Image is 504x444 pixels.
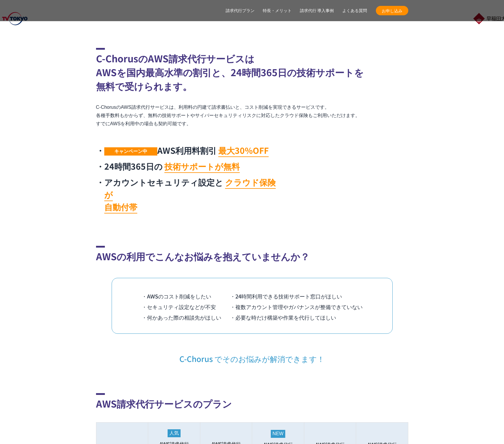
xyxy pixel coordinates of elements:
li: ・24時間利用できる技術サポート窓口がほしい [230,291,363,301]
a: 特長・メリット [263,8,292,14]
mark: 最大30%OFF [218,144,269,157]
mark: クラウド保険が 自動付帯 [104,176,276,213]
span: キャンペーン中 [104,147,157,156]
mark: 技術サポートが無料 [164,160,240,173]
li: アカウントセキュリティ設定と [96,176,282,213]
img: 国境なき医師団 [309,7,356,30]
p: C-ChorusのAWS請求代行サービスは、利用料の円建て請求書払いと、コスト削減を実現できるサービスです。 各種手数料もかからず、無料の技術サポートやサイバーセキュリティリスクに対応したクラウ... [96,103,408,128]
img: クリーク・アンド・リバー [256,7,303,30]
a: 請求代行プラン [226,8,255,14]
li: AWS利用料割引 [96,144,282,156]
img: 慶應義塾 [415,7,462,30]
a: 請求代行 導入事例 [300,8,334,14]
span: お申し込み [376,8,408,14]
li: ・セキュリティ設定などが不安 [142,301,230,312]
h2: AWSの利用でこんなお悩みを抱えていませんか？ [96,246,408,263]
li: ・必要な時だけ構築や作業を代行してほしい [230,312,363,323]
a: よくある質問 [342,8,367,14]
li: 24時間365日の [96,160,282,172]
h2: AWS請求代行サービスのプラン [96,393,408,410]
li: ・AWSのコスト削減をしたい [142,291,230,301]
h2: C-ChorusのAWS請求代行サービスは AWSを国内最高水準の割引と、24時間365日の技術サポートを 無料で受けられます。 [96,48,408,93]
a: お申し込み [376,6,408,15]
p: C-Chorus でそのお悩みが解消できます！ [96,343,408,364]
li: ・複数アカウント管理やガバナンスが整備できていない [230,301,363,312]
img: エイチーム [150,7,197,30]
img: 日本財団 [362,7,409,30]
img: スペースシャワー [44,7,91,30]
li: ・何かあった際の相談先がほしい [142,312,230,323]
img: ファンコミュニケーションズ [97,7,144,30]
img: 世界貿易センタービルディング [203,7,250,30]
